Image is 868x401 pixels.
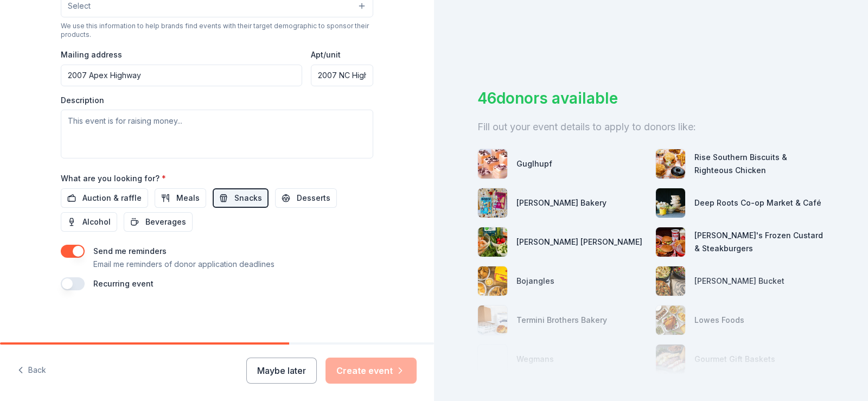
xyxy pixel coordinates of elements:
[477,87,825,110] div: 46 donors available
[213,188,269,208] button: Snacks
[275,188,337,208] button: Desserts
[61,22,373,39] div: We use this information to help brands find events with their target demographic to sponsor their...
[61,173,166,184] label: What are you looking for?
[477,118,825,136] div: Fill out your event details to apply to donors like:
[694,196,821,209] div: Deep Roots Co-op Market & Café
[311,65,373,86] input: #
[478,149,507,179] img: photo for Guglhupf
[516,196,607,209] div: [PERSON_NAME] Bakery
[234,192,262,205] span: Snacks
[17,359,46,382] button: Back
[694,229,825,255] div: [PERSON_NAME]'s Frozen Custard & Steakburgers
[82,215,111,228] span: Alcohol
[656,188,685,218] img: photo for Deep Roots Co-op Market & Café
[516,235,642,249] div: [PERSON_NAME] [PERSON_NAME]
[297,192,330,205] span: Desserts
[155,188,206,208] button: Meals
[694,151,825,177] div: Rise Southern Biscuits & Righteous Chicken
[61,212,117,232] button: Alcohol
[61,49,122,60] label: Mailing address
[656,227,685,257] img: photo for Freddy's Frozen Custard & Steakburgers
[93,246,167,256] label: Send me reminders
[478,227,507,257] img: photo for Harris Teeter
[311,49,341,60] label: Apt/unit
[82,192,142,205] span: Auction & raffle
[61,188,148,208] button: Auction & raffle
[145,215,186,228] span: Beverages
[61,95,104,106] label: Description
[93,279,154,288] label: Recurring event
[478,188,507,218] img: photo for Bobo's Bakery
[61,65,302,86] input: Enter a US address
[93,258,275,271] p: Email me reminders of donor application deadlines
[176,192,200,205] span: Meals
[516,157,552,170] div: Guglhupf
[656,149,685,179] img: photo for Rise Southern Biscuits & Righteous Chicken
[246,358,317,384] button: Maybe later
[124,212,193,232] button: Beverages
